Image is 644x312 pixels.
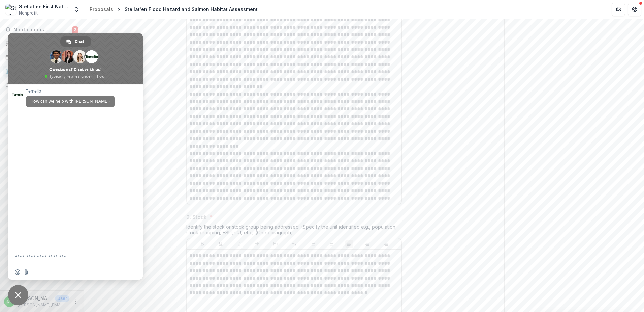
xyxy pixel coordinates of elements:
[3,38,81,49] a: Dashboard
[72,297,80,306] button: More
[125,6,258,13] div: Stellat'en Flood Hazard and Salmon Habitat Assessment
[60,36,91,47] a: Chat
[198,240,206,248] button: Bold
[87,4,116,14] a: Proposals
[26,89,115,94] span: Temelio
[363,240,372,248] button: Align Center
[3,79,81,90] a: Documents
[628,3,641,16] button: Get Help
[13,27,72,33] span: Notifications
[15,248,123,265] textarea: Compose your message...
[24,269,29,275] span: Send a file
[186,213,207,221] p: 2. Stock
[186,224,402,238] div: Identify the stock or stock group being addressed. (Specify the unit identified e.g., population,...
[3,24,81,35] button: Notifications2
[32,269,38,275] span: Audio message
[15,269,20,275] span: Insert an emoji
[7,299,12,304] div: Curtis Fullerton
[345,240,353,248] button: Align Left
[8,285,28,305] a: Close chat
[72,26,78,33] span: 2
[18,295,53,302] p: [PERSON_NAME]
[272,240,280,248] button: Heading 1
[235,240,243,248] button: Italicize
[309,240,317,248] button: Bullet List
[90,6,113,13] div: Proposals
[87,4,260,14] nav: breadcrumb
[30,98,110,104] span: How can we help with [PERSON_NAME]?
[612,3,625,16] button: Partners
[72,3,81,16] button: Open entity switcher
[75,36,84,47] span: Chat
[382,240,390,248] button: Align Right
[327,240,335,248] button: Ordered List
[18,302,69,308] p: [PERSON_NAME][EMAIL_ADDRESS][PERSON_NAME][DOMAIN_NAME]
[19,10,38,16] span: Nonprofit
[253,240,261,248] button: Strike
[290,240,298,248] button: Heading 2
[19,3,69,10] div: Stellat'en First Nation
[55,295,69,302] p: User
[3,52,81,63] a: Tasks
[217,240,225,248] button: Underline
[3,66,81,77] a: Proposals
[5,4,16,15] img: Stellat'en First Nation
